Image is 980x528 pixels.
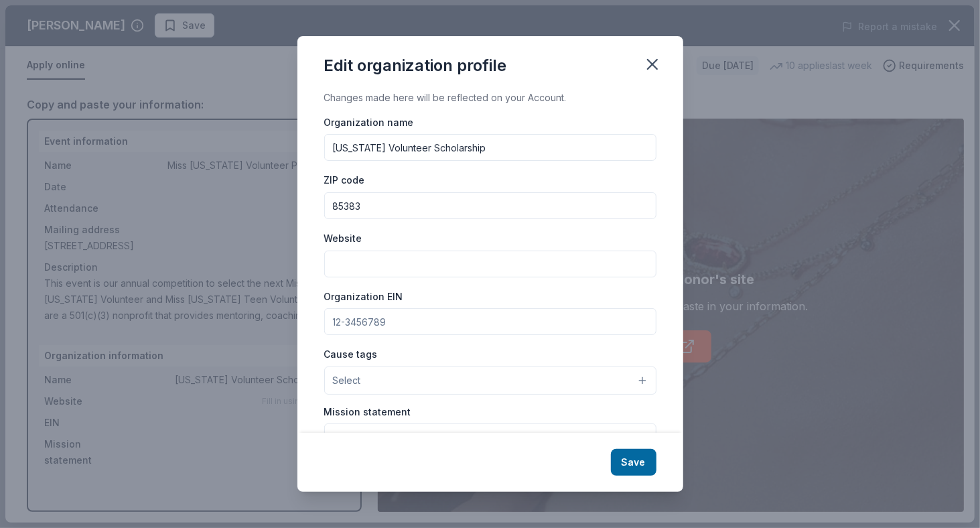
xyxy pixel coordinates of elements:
[324,308,656,335] input: 12-3456789
[324,192,656,219] input: 12345 (U.S. only)
[324,405,411,419] label: Mission statement
[333,373,361,389] span: Select
[324,348,378,361] label: Cause tags
[324,232,362,245] label: Website
[324,90,656,106] div: Changes made here will be reflected on your Account.
[324,290,403,304] label: Organization EIN
[324,55,507,76] div: Edit organization profile
[324,116,414,129] label: Organization name
[611,449,656,476] button: Save
[324,367,656,395] button: Select
[324,174,365,187] label: ZIP code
